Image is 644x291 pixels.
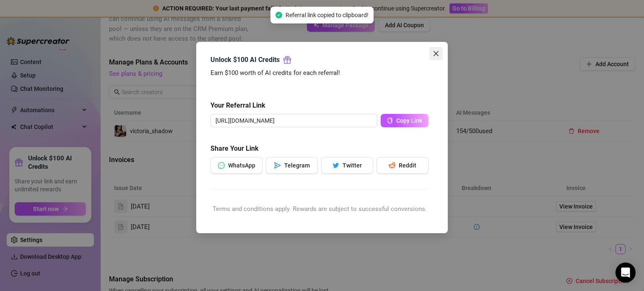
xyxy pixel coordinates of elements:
[399,162,416,169] span: Reddit
[210,100,428,111] h5: Your Referral Link
[615,263,636,283] div: Open Intercom Messenger
[266,157,318,174] button: sendTelegram
[283,56,291,64] span: gift
[429,47,443,60] button: Close
[389,162,395,169] span: reddit
[218,162,225,169] span: message
[381,114,428,127] button: Copy Link
[275,12,282,18] span: check-circle
[210,144,428,154] h5: Share Your Link
[210,157,262,174] button: messageWhatsApp
[210,56,280,64] strong: Unlock $100 AI Credits
[377,157,428,174] button: redditReddit
[433,50,439,57] span: close
[396,117,422,124] span: Copy Link
[429,50,443,57] span: Close
[286,10,369,20] span: Referral link copied to clipboard!
[321,157,373,174] button: twitterTwitter
[228,162,255,169] span: WhatsApp
[284,162,310,169] span: Telegram
[210,204,428,214] div: Terms and conditions apply. Rewards are subject to successful conversions.
[343,162,362,169] span: Twitter
[332,162,339,169] span: twitter
[387,118,393,124] span: copy
[274,162,281,169] span: send
[210,68,428,78] div: Earn $100 worth of AI credits for each referral!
